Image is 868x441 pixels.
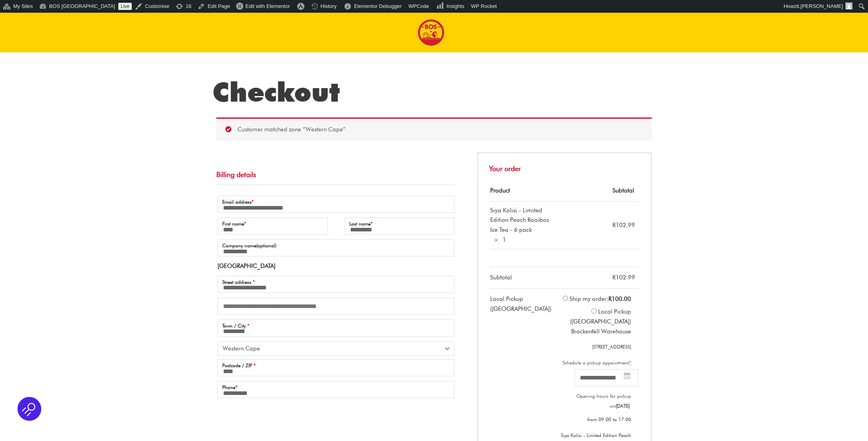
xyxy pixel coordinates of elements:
[217,262,275,270] strong: [GEOGRAPHIC_DATA]
[587,416,631,422] small: from 09:00 to 17:00
[608,295,612,302] span: R
[608,295,631,302] bdi: 100.00
[801,3,843,9] span: [PERSON_NAME]
[490,180,559,202] th: Product
[570,295,631,302] label: Ship my order:
[217,341,454,356] span: Province
[494,235,506,245] strong: × 1
[212,76,656,108] h1: Checkout
[568,327,631,352] div: Brackenfell Warehouse
[568,391,631,411] small: Opening hours for pickup on :
[216,117,652,141] div: Customer matched zone “Western Cape”
[477,152,652,180] h3: Your order
[418,19,445,46] img: BOS logo finals-200px
[559,180,639,202] th: Subtotal
[568,358,631,368] small: Schedule a pickup appointment
[612,274,616,281] span: R
[447,3,464,9] span: Insights
[490,267,559,289] th: Subtotal
[118,3,132,10] a: Live
[223,345,442,352] span: Western Cape
[616,403,629,409] strong: [DATE]
[246,3,290,9] span: Edit with Elementor
[490,206,555,235] div: Siya Kolisi - Limited Edition Peach Rooibos Ice Tea - 6 pack
[570,308,631,325] label: Local Pickup ([GEOGRAPHIC_DATA])
[216,162,456,185] h3: Billing details
[612,221,635,229] bdi: 102.99
[629,360,631,366] abbr: Required
[612,221,616,229] span: R
[612,274,635,281] bdi: 102.99
[568,342,631,352] div: [STREET_ADDRESS]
